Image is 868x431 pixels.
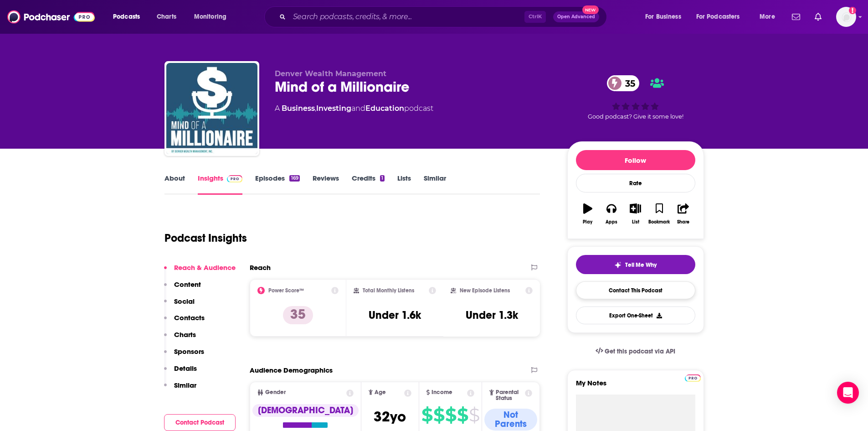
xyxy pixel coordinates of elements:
button: Follow [576,150,695,170]
div: 1 [380,175,385,182]
span: Good podcast? Give it some love! [588,113,683,120]
div: 35Good podcast? Give it some love! [567,69,704,126]
a: Charts [151,10,182,24]
img: tell me why sparkle [614,261,621,269]
span: $ [421,408,432,422]
button: open menu [753,10,786,24]
a: Credits1 [352,174,385,195]
img: Podchaser Pro [227,175,243,182]
h3: Under 1.3k [466,308,518,322]
button: Details [164,364,197,381]
span: More [760,10,775,23]
a: Education [365,104,404,113]
span: Charts [157,10,176,23]
button: Social [164,297,195,314]
h1: Podcast Insights [164,231,247,245]
button: Apps [600,197,623,230]
p: Charts [174,330,196,339]
p: Reach & Audience [174,263,236,272]
button: Content [164,280,201,297]
span: , [315,104,316,113]
span: Denver Wealth Management [275,69,386,78]
a: Mind of a Millionaire [166,63,257,154]
a: Pro website [685,373,701,382]
button: open menu [107,10,152,24]
div: Open Intercom Messenger [837,382,859,404]
span: $ [457,408,468,422]
p: Similar [174,381,196,389]
button: Sponsors [164,347,204,364]
span: Monitoring [194,10,226,23]
p: Sponsors [174,347,204,356]
a: Business [282,104,315,113]
span: 35 [616,75,640,91]
span: Tell Me Why [625,261,657,269]
h2: Total Monthly Listens [363,287,414,294]
p: Details [174,364,197,373]
span: and [351,104,365,113]
span: Open Advanced [557,15,595,19]
a: 35 [607,75,640,91]
h2: Power Score™ [268,287,304,294]
a: Contact This Podcast [576,281,695,299]
span: $ [469,408,479,422]
a: Episodes169 [255,174,299,195]
img: Podchaser Pro [685,374,701,382]
button: open menu [690,10,753,24]
span: For Business [645,10,681,23]
div: Rate [576,174,695,192]
div: [DEMOGRAPHIC_DATA] [252,404,359,417]
div: Search podcasts, credits, & more... [273,6,616,27]
button: Share [671,197,695,230]
label: My Notes [576,379,695,395]
span: New [582,5,599,14]
button: Bookmark [647,197,671,230]
span: Get this podcast via API [605,348,675,355]
h2: Reach [250,263,271,272]
p: Contacts [174,313,205,322]
a: Investing [316,104,351,113]
button: Contact Podcast [164,414,236,431]
span: 32 yo [374,408,406,426]
a: Similar [424,174,446,195]
img: User Profile [836,7,856,27]
a: About [164,174,185,195]
span: Gender [265,389,286,395]
svg: Add a profile image [849,7,856,14]
span: Podcasts [113,10,140,23]
h2: New Episode Listens [460,287,510,294]
button: Similar [164,381,196,398]
p: Social [174,297,195,306]
div: Not Parents [484,409,537,431]
p: Content [174,280,201,289]
div: Apps [606,219,617,225]
button: open menu [639,10,693,24]
button: List [623,197,647,230]
div: Bookmark [648,219,670,225]
a: Show notifications dropdown [788,9,804,25]
span: Parental Status [496,389,524,401]
span: For Podcasters [696,10,740,23]
span: $ [433,408,444,422]
div: List [632,219,639,225]
span: Ctrl K [524,11,546,23]
button: Contacts [164,313,205,330]
div: Share [677,219,689,225]
div: 169 [289,175,299,182]
a: Show notifications dropdown [811,9,825,25]
h3: Under 1.6k [369,308,421,322]
p: 35 [283,306,313,324]
a: Lists [397,174,411,195]
button: Play [576,197,600,230]
div: Play [583,219,592,225]
button: open menu [188,10,238,24]
a: Get this podcast via API [588,340,683,363]
button: Charts [164,330,196,347]
a: Reviews [313,174,339,195]
img: Podchaser - Follow, Share and Rate Podcasts [7,8,95,26]
button: Show profile menu [836,7,856,27]
button: Export One-Sheet [576,306,695,324]
button: Reach & Audience [164,263,236,280]
a: InsightsPodchaser Pro [198,174,243,195]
